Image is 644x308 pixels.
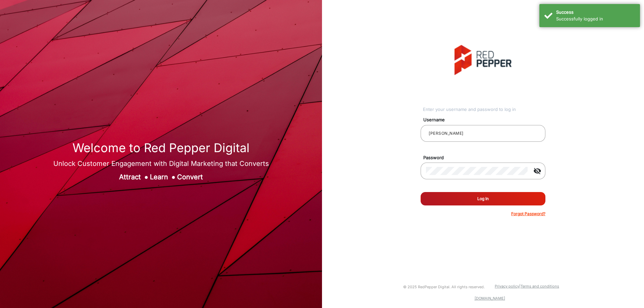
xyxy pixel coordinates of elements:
[144,173,148,181] span: ●
[53,141,269,155] h1: Welcome to Red Pepper Digital
[53,159,269,169] div: Unlock Customer Engagement with Digital Marketing that Converts
[418,155,553,161] mat-label: Password
[511,211,545,217] p: Forgot Password?
[556,16,635,22] div: Successfully logged in
[403,285,485,289] small: © 2025 RedPepper Digital. All rights reserved.
[454,45,512,75] img: vmg-logo
[556,9,635,16] div: Success
[519,284,521,289] a: |
[171,173,175,181] span: ●
[53,172,269,182] div: Attract Learn Convert
[421,192,545,205] button: Log In
[426,129,540,137] input: Your username
[423,106,545,113] div: Enter your username and password to log in
[418,117,553,123] mat-label: Username
[529,167,545,175] mat-icon: visibility_off
[495,284,519,289] a: Privacy policy
[521,284,559,289] a: Terms and conditions
[475,296,505,301] a: [DOMAIN_NAME]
